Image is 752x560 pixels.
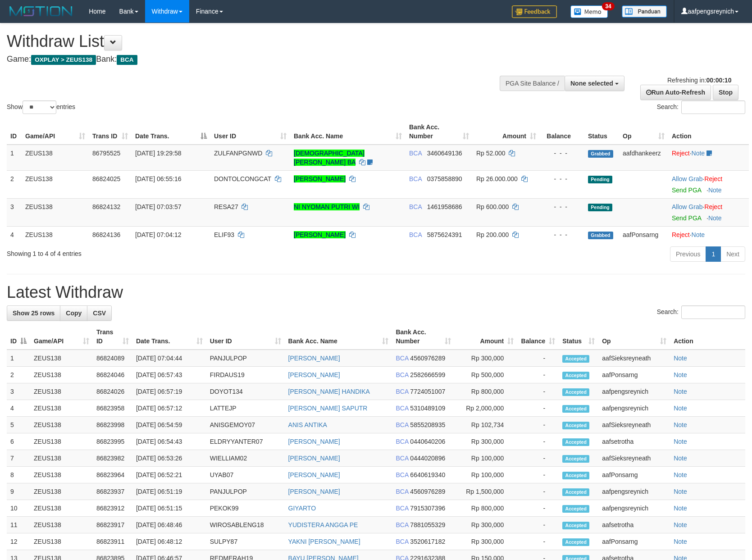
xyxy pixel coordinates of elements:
span: BCA [396,521,408,528]
td: 4 [7,226,22,243]
a: Allow Grab [672,175,702,182]
a: Note [708,214,722,222]
a: Note [674,438,687,445]
td: - [517,483,559,500]
a: [PERSON_NAME] SAPUTR [288,405,368,412]
h1: Latest Withdraw [7,283,745,301]
td: LATTEJP [206,400,285,417]
td: - [517,533,559,550]
td: Rp 2,000,000 [455,400,517,417]
input: Search: [681,305,745,319]
a: Note [674,355,687,362]
span: [DATE] 07:03:57 [135,203,181,210]
span: Accepted [562,522,589,529]
td: aafSieksreyneath [598,417,670,433]
td: [DATE] 06:48:46 [132,517,206,533]
td: PANJULPOP [206,350,285,367]
td: aafpengsreynich [598,383,670,400]
a: Note [674,538,687,545]
span: Copy 0375858890 to clipboard [427,175,462,182]
a: [PERSON_NAME] [288,471,340,478]
a: Note [674,471,687,478]
span: Show 25 rows [13,310,55,317]
td: ZEUS138 [30,383,93,400]
span: Accepted [562,488,589,496]
th: Amount: activate to sort column ascending [455,324,517,350]
span: [DATE] 19:29:58 [135,150,181,157]
td: 11 [7,517,30,533]
div: PGA Site Balance / [500,76,565,91]
span: BCA [396,421,408,428]
a: [PERSON_NAME] [294,175,346,182]
a: Note [674,388,687,395]
td: - [517,433,559,450]
td: ZEUS138 [30,500,93,517]
span: Copy 4560976289 to clipboard [410,488,445,495]
td: WIELLIAM02 [206,450,285,467]
td: ZEUS138 [30,433,93,450]
span: BCA [396,388,408,395]
th: Date Trans.: activate to sort column descending [132,119,210,145]
td: Rp 102,734 [455,417,517,433]
td: ZEUS138 [22,145,89,171]
span: BCA [396,355,408,362]
td: ZEUS138 [22,170,89,198]
th: Game/API: activate to sort column ascending [22,119,89,145]
th: Game/API: activate to sort column ascending [30,324,93,350]
td: 7 [7,450,30,467]
span: Copy 5875624391 to clipboard [427,231,462,238]
span: Copy 5310489109 to clipboard [410,405,445,412]
span: BCA [396,538,408,545]
th: Action [668,119,749,145]
span: Copy 3520617182 to clipboard [410,538,445,545]
td: Rp 800,000 [455,500,517,517]
a: [PERSON_NAME] HANDIKA [288,388,370,395]
span: BCA [396,371,408,378]
span: 86824025 [92,175,120,182]
a: Reject [672,231,690,238]
a: Reject [704,203,722,210]
td: ZEUS138 [30,400,93,417]
span: [DATE] 07:04:12 [135,231,181,238]
span: ELIF93 [214,231,234,238]
a: Note [674,371,687,378]
a: Send PGA [672,214,701,222]
td: aafpengsreynich [598,500,670,517]
a: Note [674,505,687,512]
span: · [672,175,704,182]
td: Rp 100,000 [455,450,517,467]
span: DONTOLCONGCAT [214,175,271,182]
td: · [668,198,749,226]
span: Copy 6640619340 to clipboard [410,471,445,478]
span: Accepted [562,405,589,413]
th: Trans ID: activate to sort column ascending [89,119,132,145]
span: None selected [570,80,613,87]
td: 3 [7,383,30,400]
td: aafPonsarng [598,533,670,550]
a: [PERSON_NAME] [288,455,340,462]
td: ZEUS138 [30,517,93,533]
td: [DATE] 06:48:12 [132,533,206,550]
span: 86795525 [92,150,120,157]
td: 86824089 [93,350,132,367]
span: BCA [396,455,408,462]
span: Pending [588,176,612,183]
td: aafsetrotha [598,517,670,533]
td: Rp 800,000 [455,383,517,400]
td: 1 [7,145,22,171]
td: 86823911 [93,533,132,550]
th: Op: activate to sort column ascending [619,119,668,145]
a: Next [720,246,745,262]
span: Pending [588,204,612,211]
div: - - - [543,149,581,158]
img: panduan.png [622,5,667,18]
td: - [517,450,559,467]
a: Note [674,405,687,412]
td: [DATE] 06:54:43 [132,433,206,450]
span: 86824136 [92,231,120,238]
td: FIRDAUS19 [206,367,285,383]
td: 9 [7,483,30,500]
td: ZEUS138 [30,483,93,500]
td: aafpengsreynich [598,400,670,417]
a: Previous [670,246,706,262]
